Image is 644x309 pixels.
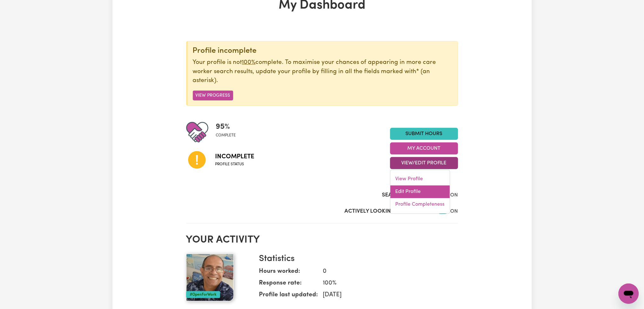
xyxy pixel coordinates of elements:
span: complete [216,133,236,138]
iframe: Button to launch messaging window [619,284,639,304]
dd: 100 % [318,279,453,288]
a: Edit Profile [390,186,450,198]
button: View Progress [193,91,233,100]
div: Profile incomplete [193,46,453,56]
span: ON [451,193,458,198]
h3: Statistics [259,254,453,264]
dd: [DATE] [318,291,453,300]
dt: Hours worked: [259,267,318,279]
h2: Your activity [186,234,458,246]
label: Search Visibility [382,191,430,199]
dd: 0 [318,267,453,276]
dt: Response rate: [259,279,318,291]
dt: Profile last updated: [259,291,318,302]
a: View Profile [390,173,450,186]
span: 95 % [216,121,236,133]
div: Profile completeness: 95% [216,121,241,143]
div: View/Edit Profile [390,170,450,214]
span: ON [451,209,458,214]
span: Profile status [215,161,254,167]
button: View/Edit Profile [390,157,458,169]
a: Profile Completeness [390,198,450,211]
u: 100% [242,59,256,65]
span: Incomplete [215,152,254,161]
p: Your profile is not complete. To maximise your chances of appearing in more care worker search re... [193,58,453,86]
button: My Account [390,142,458,154]
div: #OpenForWork [186,291,220,298]
a: Submit Hours [390,128,458,140]
label: Actively Looking for Clients [345,207,430,216]
img: Your profile picture [186,254,234,301]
